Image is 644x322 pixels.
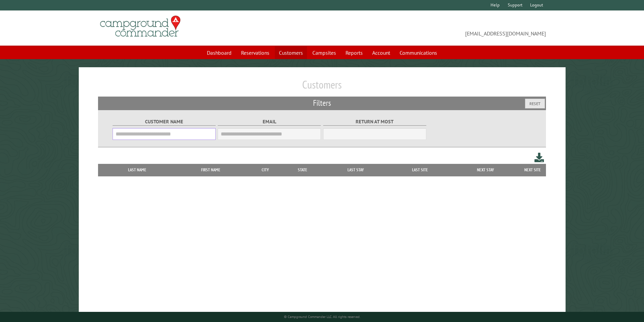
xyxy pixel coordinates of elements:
h2: Filters [98,97,546,109]
img: Campground Commander [98,13,183,40]
label: Email [218,118,321,126]
label: Customer Name [113,118,216,126]
a: Communications [396,46,441,59]
th: City [248,164,282,176]
th: Last Site [388,164,452,176]
th: Last Name [101,164,173,176]
a: Account [368,46,394,59]
th: Next Site [519,164,546,176]
th: First Name [173,164,248,176]
a: Reports [341,46,367,59]
th: Last Stay [323,164,388,176]
a: Campsites [308,46,340,59]
button: Reset [525,99,545,108]
label: Return at most [323,118,426,126]
h1: Customers [98,78,546,97]
small: © Campground Commander LLC. All rights reserved. [284,315,360,319]
th: Next Stay [452,164,519,176]
span: [EMAIL_ADDRESS][DOMAIN_NAME] [322,19,546,38]
a: Reservations [237,46,273,59]
a: Download this customer list (.csv) [534,151,544,164]
a: Dashboard [203,46,236,59]
a: Customers [275,46,307,59]
th: State [282,164,324,176]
